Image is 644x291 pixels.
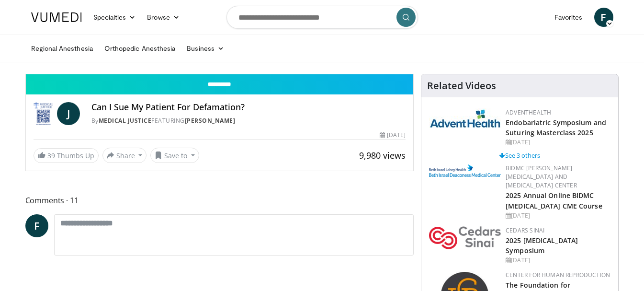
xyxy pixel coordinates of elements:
[150,148,199,163] button: Save to
[429,226,501,249] img: 7e905080-f4a2-4088-8787-33ce2bef9ada.png.150x105_q85_autocrop_double_scale_upscale_version-0.2.png
[34,102,53,125] img: Medical Justice
[506,138,610,147] div: [DATE]
[506,191,602,210] a: 2025 Annual Online BIDMC [MEDICAL_DATA] CME Course
[141,8,185,27] a: Browse
[99,39,181,58] a: Orthopedic Anesthesia
[380,131,406,140] div: [DATE]
[102,148,147,163] button: Share
[594,8,613,27] a: F
[506,118,606,137] a: Endobariatric Symposium and Suturing Masterclass 2025
[181,39,230,58] a: Business
[91,102,406,113] h4: Can I Sue My Patient For Defamation?
[429,164,501,177] img: c96b19ec-a48b-46a9-9095-935f19585444.png.150x105_q85_autocrop_double_scale_upscale_version-0.2.png
[226,6,418,29] input: Search topics, interventions
[25,194,414,207] span: Comments 11
[91,116,406,125] div: By FEATURING
[88,8,142,27] a: Specialties
[506,108,551,116] a: AdventHealth
[429,108,501,128] img: 5c3c682d-da39-4b33-93a5-b3fb6ba9580b.jpg.150x105_q85_autocrop_double_scale_upscale_version-0.2.jpg
[25,39,99,58] a: Regional Anesthesia
[185,116,236,125] a: [PERSON_NAME]
[506,211,610,220] div: [DATE]
[427,80,496,92] h4: Related Videos
[506,164,577,189] a: BIDMC [PERSON_NAME][MEDICAL_DATA] and [MEDICAL_DATA] Center
[31,12,82,22] img: VuMedi Logo
[57,102,80,125] a: J
[506,226,544,234] a: Cedars Sinai
[506,271,610,279] a: Center for Human Reproduction
[506,256,610,265] div: [DATE]
[359,150,406,161] span: 9,980 views
[499,151,540,160] a: See 3 others
[47,151,55,160] span: 39
[99,116,152,125] a: Medical Justice
[25,214,48,237] a: F
[549,8,588,27] a: Favorites
[34,148,99,163] a: 39 Thumbs Up
[506,236,578,255] a: 2025 [MEDICAL_DATA] Symposium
